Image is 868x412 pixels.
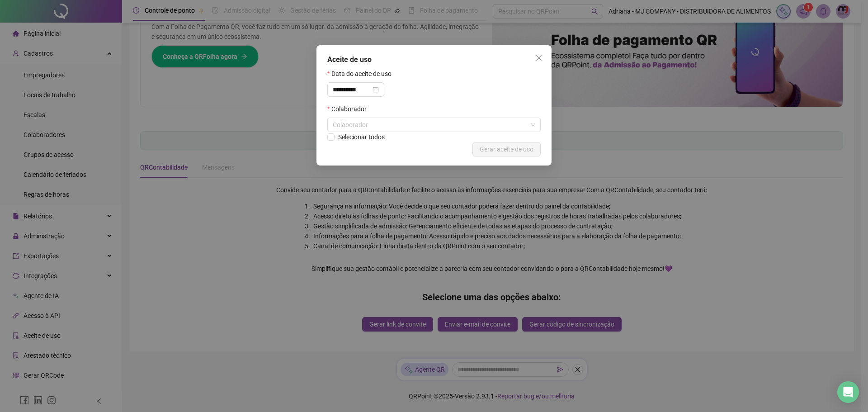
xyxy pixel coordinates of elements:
div: Aceite de uso [327,54,541,65]
div: Open Intercom Messenger [837,381,859,403]
span: Selecionar todos [338,133,385,141]
button: Close [532,51,546,65]
span: close [535,54,542,62]
label: Data do aceite de uso [327,69,397,79]
label: Colaborador [327,104,373,114]
button: Gerar aceite de uso [472,142,541,156]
